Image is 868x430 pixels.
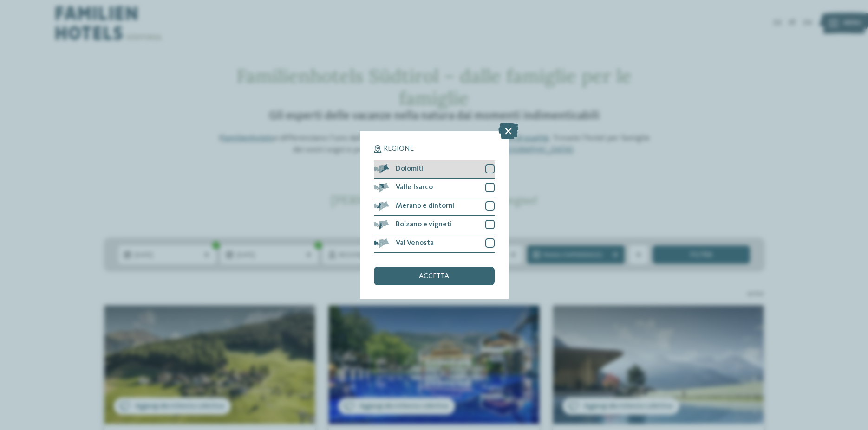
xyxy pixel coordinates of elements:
span: Dolomiti [396,165,424,173]
span: Valle Isarco [396,184,433,191]
span: Bolzano e vigneti [396,221,452,228]
span: Val Venosta [396,239,434,247]
span: Regione [384,145,414,153]
span: accetta [419,273,449,280]
span: Merano e dintorni [396,202,455,210]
